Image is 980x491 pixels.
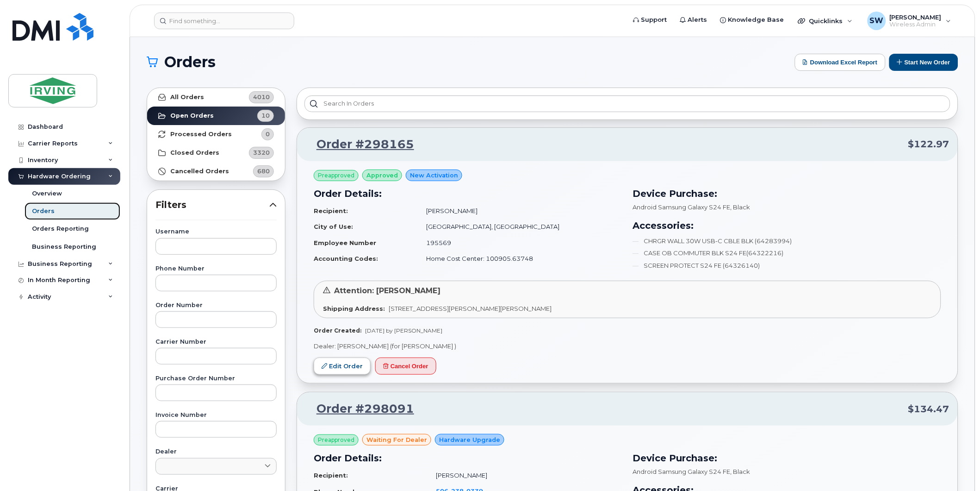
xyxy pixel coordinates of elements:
[410,171,458,180] span: New Activation
[314,327,361,334] strong: Order Created:
[170,168,229,175] strong: Cancelled Orders
[155,339,277,345] label: Carrier Number
[155,412,277,418] label: Invoice Number
[257,167,270,176] span: 680
[304,95,950,112] input: Search in orders
[261,111,270,120] span: 10
[731,203,751,211] span: , Black
[314,451,622,465] h3: Order Details:
[155,376,277,382] label: Purchase Order Number
[147,144,285,162] a: Closed Orders3320
[170,112,214,120] strong: Open Orders
[314,187,622,201] h3: Order Details:
[334,286,440,295] span: Attention: [PERSON_NAME]
[418,235,622,251] td: 195569
[418,219,622,235] td: [GEOGRAPHIC_DATA], [GEOGRAPHIC_DATA]
[633,451,941,465] h3: Device Purchase:
[305,401,414,417] a: Order #298091
[147,162,285,181] a: Cancelled Orders680
[795,54,886,71] button: Download Excel Report
[155,302,277,308] label: Order Number
[147,88,285,107] a: All Orders4010
[253,93,270,101] span: 4010
[633,203,731,211] span: Android Samsung Galaxy S24 FE
[318,436,354,444] span: Preapproved
[155,229,277,235] label: Username
[314,255,378,262] strong: Accounting Codes:
[305,136,414,153] a: Order #298165
[164,55,216,69] span: Orders
[633,219,941,233] h3: Accessories:
[908,138,949,151] span: $122.97
[147,125,285,144] a: Processed Orders0
[633,249,941,258] li: CASE OB COMMUTER BLK S24 FE(64322216)
[908,403,949,416] span: $134.47
[428,467,622,484] td: [PERSON_NAME]
[170,94,204,101] strong: All Orders
[147,107,285,125] a: Open Orders10
[323,305,385,312] strong: Shipping Address:
[633,237,941,245] li: CHRGR WALL 30W USB-C CBLE BLK (64283994)
[318,171,354,180] span: Preapproved
[633,468,731,475] span: Android Samsung Galaxy S24 FE
[365,327,442,334] span: [DATE] by [PERSON_NAME]
[731,468,751,475] span: , Black
[418,251,622,267] td: Home Cost Center: 100905.63748
[439,435,500,444] span: Hardware Upgrade
[633,187,941,201] h3: Device Purchase:
[314,472,348,479] strong: Recipient:
[375,358,436,375] button: Cancel Order
[389,305,552,312] span: [STREET_ADDRESS][PERSON_NAME][PERSON_NAME]
[314,358,371,375] a: Edit Order
[418,203,622,219] td: [PERSON_NAME]
[266,130,270,138] span: 0
[366,171,398,180] span: approved
[314,239,376,246] strong: Employee Number
[314,207,348,214] strong: Recipient:
[366,435,427,444] span: waiting for dealer
[170,131,232,138] strong: Processed Orders
[253,148,270,157] span: 3320
[155,266,277,272] label: Phone Number
[889,54,958,71] button: Start New Order
[155,198,269,212] span: Filters
[314,223,353,230] strong: City of Use:
[155,449,277,455] label: Dealer
[170,149,219,157] strong: Closed Orders
[314,342,941,351] p: Dealer: [PERSON_NAME] (for [PERSON_NAME] )
[633,261,941,270] li: SCREEN PROTECT S24 FE (64326140)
